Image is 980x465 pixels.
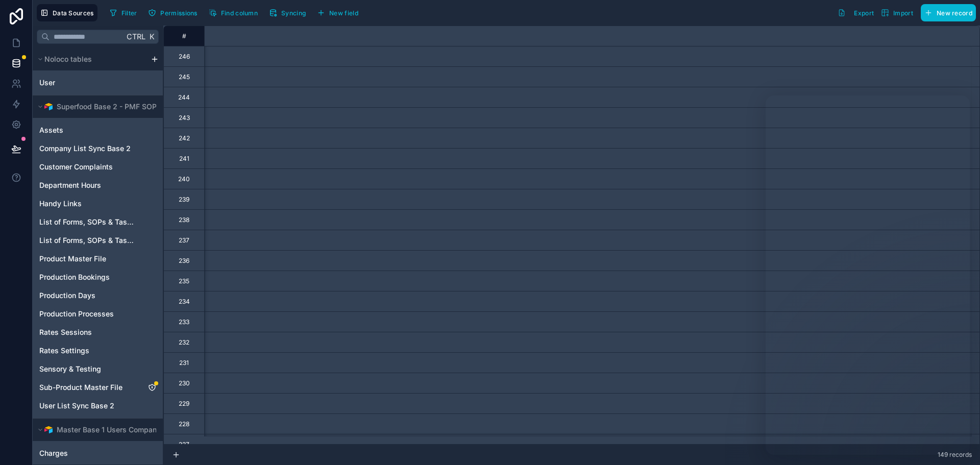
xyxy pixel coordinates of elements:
[179,440,189,449] div: 227
[893,9,913,17] span: Import
[179,155,189,163] div: 241
[179,277,189,285] div: 235
[854,9,874,17] span: Export
[179,400,189,408] div: 229
[921,4,976,21] button: New record
[937,9,972,17] span: New record
[179,338,189,347] div: 232
[834,4,877,21] button: Export
[179,73,190,81] div: 245
[178,93,190,102] div: 244
[179,359,189,367] div: 231
[179,257,189,265] div: 236
[917,4,976,21] a: New record
[221,9,258,17] span: Find column
[179,318,189,326] div: 233
[205,5,261,20] button: Find column
[179,379,190,387] div: 230
[877,4,917,21] button: Import
[766,95,970,455] iframe: Intercom live chat
[121,9,137,17] span: Filter
[179,298,190,306] div: 234
[179,134,190,142] div: 242
[37,4,97,21] button: Data Sources
[144,5,201,20] button: Permissions
[179,420,189,428] div: 228
[281,9,306,17] span: Syncing
[179,53,190,61] div: 246
[144,5,205,20] a: Permissions
[313,5,362,20] button: New field
[179,236,189,244] div: 237
[178,175,190,183] div: 240
[160,9,197,17] span: Permissions
[265,5,309,20] button: Syncing
[179,195,189,204] div: 239
[329,9,358,17] span: New field
[265,5,313,20] a: Syncing
[126,30,146,43] span: Ctrl
[179,114,190,122] div: 243
[53,9,94,17] span: Data Sources
[148,33,155,40] span: K
[106,5,141,20] button: Filter
[179,216,189,224] div: 238
[171,32,197,40] div: #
